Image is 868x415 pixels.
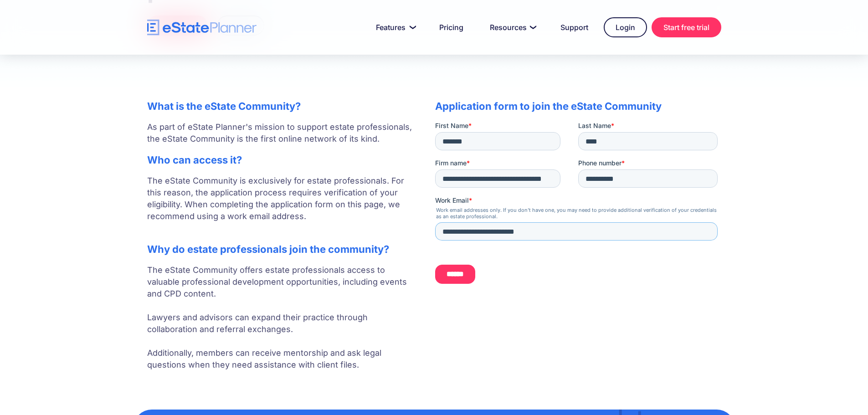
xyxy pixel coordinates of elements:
a: Login [604,17,647,37]
h2: Application form to join the eState Community [435,100,721,112]
a: Resources [479,18,545,36]
h2: Why do estate professionals join the community? [147,243,417,255]
p: As part of eState Planner's mission to support estate professionals, the eState Community is the ... [147,121,417,145]
h2: Who can access it? [147,154,417,166]
h2: What is the eState Community? [147,100,417,112]
a: Features [365,18,424,36]
iframe: Form 0 [435,121,721,292]
a: home [147,20,257,36]
a: Pricing [428,18,474,36]
a: Start free trial [652,17,721,37]
p: The eState Community offers estate professionals access to valuable professional development oppo... [147,264,417,371]
p: The eState Community is exclusively for estate professionals. For this reason, the application pr... [147,175,417,234]
a: Support [550,18,599,36]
